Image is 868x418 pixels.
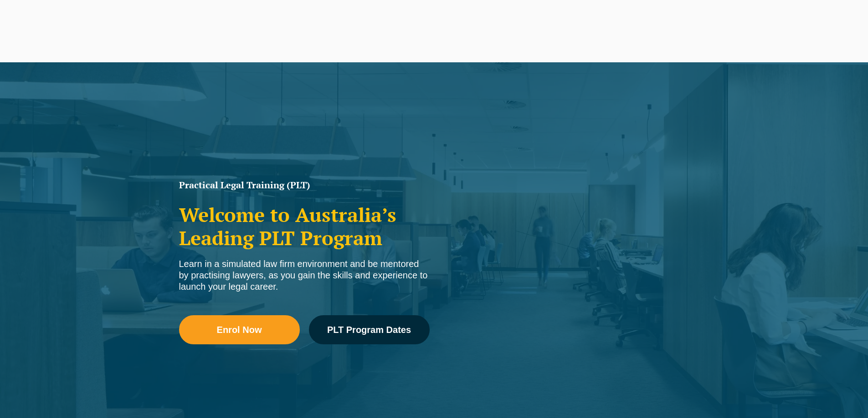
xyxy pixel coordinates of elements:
span: Enrol Now [217,325,262,334]
a: PLT Program Dates [309,315,430,344]
h2: Welcome to Australia’s Leading PLT Program [179,203,430,249]
div: Learn in a simulated law firm environment and be mentored by practising lawyers, as you gain the ... [179,258,430,292]
h1: Practical Legal Training (PLT) [179,181,430,190]
a: Enrol Now [179,315,300,344]
span: PLT Program Dates [327,325,411,334]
